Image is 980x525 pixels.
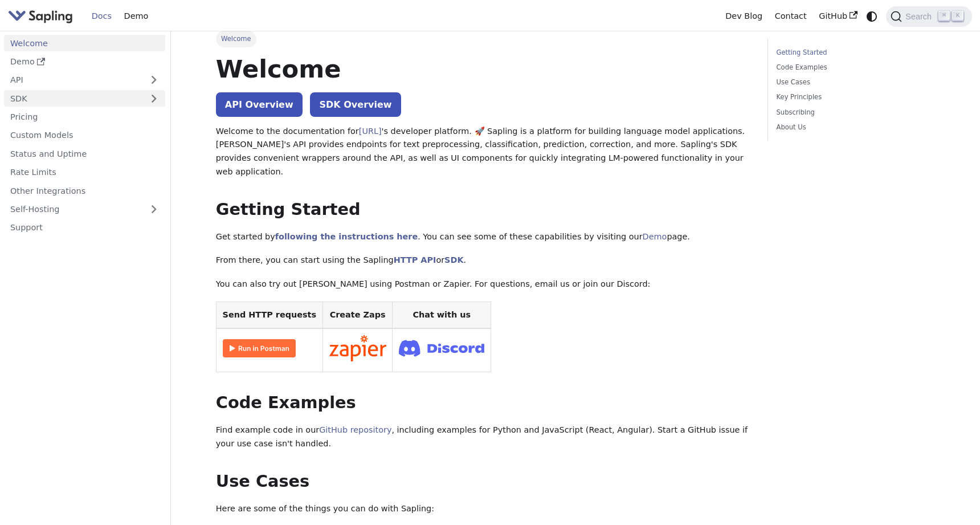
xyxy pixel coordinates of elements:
[952,11,963,21] kbd: K
[777,122,931,133] a: About Us
[4,219,165,236] a: Support
[4,109,165,125] a: Pricing
[4,145,165,162] a: Status and Uptime
[329,335,386,361] img: Connect in Zapier
[319,425,391,434] a: GitHub repository
[643,232,667,241] a: Demo
[938,11,950,21] kbd: ⌘
[719,7,768,25] a: Dev Blog
[8,8,73,25] img: Sapling.ai
[216,200,752,220] h2: Getting Started
[4,201,165,218] a: Self-Hosting
[322,302,393,328] th: Create Zaps
[393,302,491,328] th: Chat with us
[812,7,863,25] a: GitHub
[118,7,154,25] a: Demo
[216,31,752,47] nav: Breadcrumbs
[275,232,418,241] a: following the instructions here
[777,107,931,118] a: Subscribing
[359,127,382,136] a: [URL]
[444,255,463,264] a: SDK
[777,92,931,103] a: Key Principles
[310,92,401,117] a: SDK Overview
[777,47,931,58] a: Getting Started
[394,255,436,264] a: HTTP API
[4,54,165,70] a: Demo
[216,393,752,413] h2: Code Examples
[216,31,256,47] span: Welcome
[902,12,938,21] span: Search
[777,77,931,88] a: Use Cases
[216,278,752,291] p: You can also try out [PERSON_NAME] using Postman or Zapier. For questions, email us or join our D...
[223,339,296,357] img: Run in Postman
[216,471,752,492] h2: Use Cases
[216,424,752,451] p: Find example code in our , including examples for Python and JavaScript (React, Angular). Start a...
[4,90,142,107] a: SDK
[4,35,165,51] a: Welcome
[4,72,142,88] a: API
[216,54,752,84] h1: Welcome
[142,72,165,88] button: Expand sidebar category 'API'
[4,182,165,199] a: Other Integrations
[886,6,971,27] button: Search (Command+K)
[4,164,165,181] a: Rate Limits
[8,8,77,25] a: Sapling.ai
[216,302,322,328] th: Send HTTP requests
[216,254,752,267] p: From there, you can start using the Sapling or .
[85,7,118,25] a: Docs
[216,230,752,244] p: Get started by . You can see some of these capabilities by visiting our page.
[777,62,931,73] a: Code Examples
[864,8,880,25] button: Switch between dark and light mode (currently system mode)
[399,336,484,360] img: Join Discord
[216,125,752,179] p: Welcome to the documentation for 's developer platform. 🚀 Sapling is a platform for building lang...
[769,7,813,25] a: Contact
[216,502,752,516] p: Here are some of the things you can do with Sapling:
[142,90,165,107] button: Expand sidebar category 'SDK'
[4,127,165,144] a: Custom Models
[216,92,303,117] a: API Overview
